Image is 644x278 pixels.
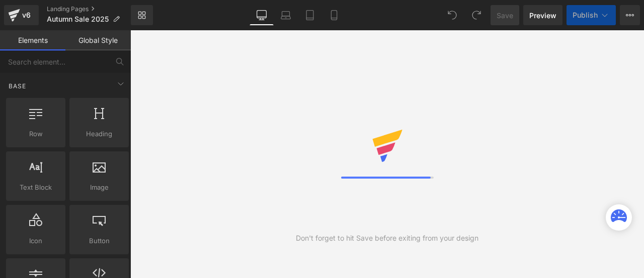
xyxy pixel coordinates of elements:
[20,9,33,22] div: v6
[529,10,556,21] span: Preview
[9,182,62,193] span: Text Block
[442,5,462,25] button: Undo
[65,30,131,50] a: Global Style
[274,5,298,25] a: Laptop
[47,5,131,13] a: Landing Pages
[8,81,27,91] span: Base
[4,5,39,25] a: v6
[47,15,109,23] span: Autumn Sale 2025
[567,5,616,25] button: Publish
[497,10,513,21] span: Save
[9,236,62,246] span: Icon
[72,129,126,139] span: Heading
[298,5,322,25] a: Tablet
[523,5,562,25] a: Preview
[131,5,153,25] a: New Library
[250,5,274,25] a: Desktop
[296,233,478,244] div: Don't forget to hit Save before exiting from your design
[72,236,126,246] span: Button
[573,11,598,19] span: Publish
[466,5,487,25] button: Redo
[72,182,126,193] span: Image
[322,5,346,25] a: Mobile
[620,5,640,25] button: More
[9,129,62,139] span: Row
